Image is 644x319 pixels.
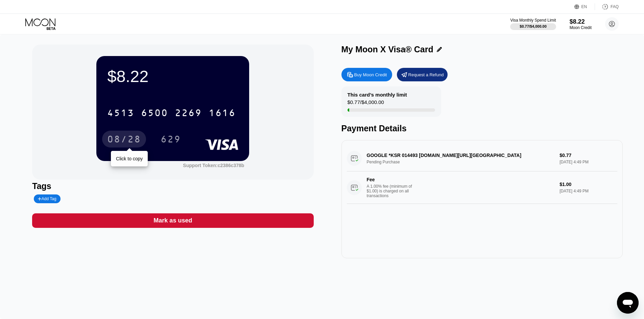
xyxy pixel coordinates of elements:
div: 08/28 [102,131,146,148]
div: 08/28 [107,135,141,145]
div: Click to copy [116,156,143,161]
div: EN [581,4,587,9]
div: Request a Refund [397,68,448,81]
div: Mark as used [32,213,313,228]
div: 1616 [209,108,236,119]
div: FAQ [595,3,619,10]
div: Moon Credit [570,25,592,30]
div: $0.77 / $4,000.00 [520,24,547,28]
div: 629 [161,135,181,145]
div: $8.22 [107,67,238,86]
div: Payment Details [341,124,623,133]
div: 2269 [175,108,202,119]
div: My Moon X Visa® Card [341,45,433,54]
div: Fee [367,177,414,182]
div: 4513 [107,108,134,119]
div: FAQ [611,4,619,9]
div: Request a Refund [408,72,444,78]
div: This card’s monthly limit [348,92,407,98]
div: $1.00 [559,182,617,187]
div: Support Token: c2386c378b [183,163,244,168]
div: 629 [156,131,186,148]
div: Tags [32,181,313,191]
div: 6500 [141,108,168,119]
div: Buy Moon Credit [341,68,392,81]
div: A 1.00% fee (minimum of $1.00) is charged on all transactions [367,184,418,198]
div: Add Tag [38,196,56,201]
div: Add Tag [34,194,60,203]
div: [DATE] 4:49 PM [559,189,617,193]
div: Visa Monthly Spend Limit$0.77/$4,000.00 [510,18,556,30]
iframe: Nút để khởi chạy cửa sổ nhắn tin [617,292,639,314]
div: 4513650022691616 [103,104,240,121]
div: Support Token:c2386c378b [183,163,244,168]
div: Visa Monthly Spend Limit [510,18,556,23]
div: Buy Moon Credit [354,72,387,78]
div: $0.77 / $4,000.00 [348,99,384,108]
div: FeeA 1.00% fee (minimum of $1.00) is charged on all transactions$1.00[DATE] 4:49 PM [347,171,617,204]
div: $8.22 [570,18,592,25]
div: $8.22Moon Credit [570,18,592,30]
div: EN [574,3,595,10]
div: Mark as used [153,217,192,224]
